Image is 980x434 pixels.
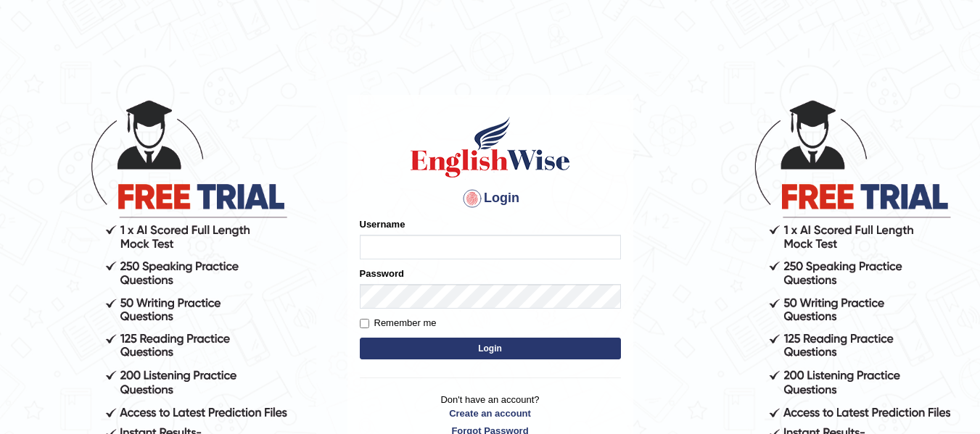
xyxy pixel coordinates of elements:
button: Login [360,338,621,359]
label: Username [360,217,405,231]
label: Remember me [360,316,437,330]
a: Create an account [360,406,621,420]
h4: Login [360,187,621,210]
input: Remember me [360,319,369,328]
img: Logo of English Wise sign in for intelligent practice with AI [408,114,573,180]
label: Password [360,267,404,280]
